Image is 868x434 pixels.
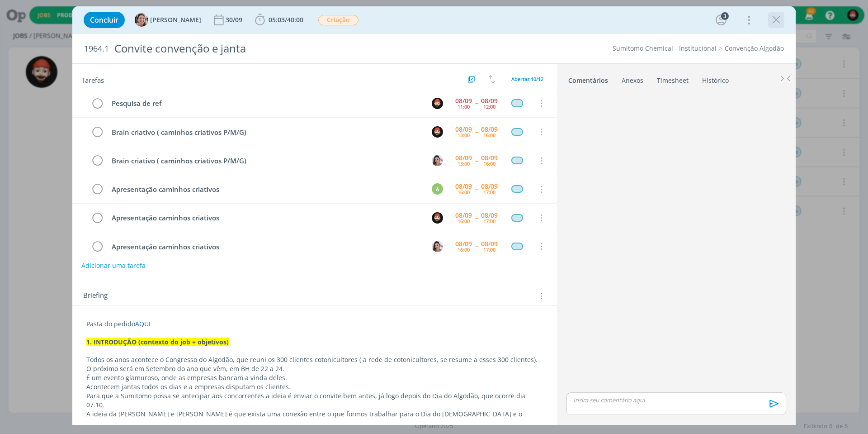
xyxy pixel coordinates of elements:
p: Acontecem jantas todos os dias e a empresas disputam os clientes. [86,382,543,391]
button: A [430,182,444,196]
button: W [430,211,444,224]
span: Briefing [83,290,108,302]
div: 17:00 [483,190,495,195]
div: Brain criativo ( caminhos criativos P/M/G) [108,127,423,138]
span: Concluir [90,16,118,24]
button: Criação [318,14,359,26]
div: 08/09 [481,98,498,104]
p: Pasta do pedido [86,320,543,329]
img: N [432,155,443,166]
span: 1964.1 [84,44,109,54]
a: Histórico [702,72,729,85]
div: Apresentação caminhos criativos [108,241,423,253]
div: Pesquisa de ref [108,98,423,109]
button: Concluir [84,12,125,28]
div: 17:00 [483,247,495,252]
img: W [432,98,443,109]
button: 05:03/40:00 [253,13,306,27]
span: [PERSON_NAME] [150,17,201,23]
span: -- [475,129,478,135]
p: O próximo será em Setembro do ano que vêm, em BH de 22 a 24. [86,364,543,373]
span: Criação [318,15,359,25]
div: 16:00 [458,190,470,195]
div: 13:00 [458,161,470,166]
a: Convenção Algodão [725,44,784,52]
button: N [430,239,444,253]
strong: 1. INTRODUÇÃO (contexto do job + objetivos) [86,338,229,346]
div: 3 [721,12,729,20]
div: 30/09 [226,17,244,23]
button: W [430,96,444,110]
div: 08/09 [455,212,472,219]
img: W [432,212,443,224]
a: Timesheet [656,72,689,85]
div: dialog [72,6,796,425]
img: W [432,126,443,138]
span: -- [475,186,478,192]
div: Anexos [622,76,643,85]
span: / [285,15,287,24]
div: 08/09 [455,183,472,190]
div: 13:00 [458,133,470,138]
div: 12:00 [483,104,495,109]
div: 16:00 [458,219,470,224]
span: Tarefas [81,74,104,85]
p: Todos os anos acontece o Congresso do Algodão, que reuni os 300 clientes cotonicultores ( a rede ... [86,355,543,364]
span: -- [475,100,478,106]
span: 05:03 [269,15,285,24]
button: 3 [714,13,728,27]
a: AQUI [135,320,151,328]
div: 08/09 [481,155,498,161]
span: 40:00 [287,15,303,24]
p: Para que a Sumitomo possa se antecipar aos concorrentes a ideia é enviar o convite bem antes, já ... [86,391,543,410]
span: -- [475,243,478,249]
span: Abertas 10/12 [511,76,543,82]
div: Apresentação caminhos criativos [108,184,423,195]
div: 16:00 [483,133,495,138]
button: A[PERSON_NAME] [135,13,201,27]
div: 11:00 [458,104,470,109]
img: A [135,13,148,27]
div: Apresentação caminhos criativos [108,212,423,224]
div: 16:00 [483,161,495,166]
div: Brain criativo ( caminhos criativos P/M/G) [108,155,423,167]
div: 08/09 [455,241,472,247]
div: 08/09 [455,126,472,133]
div: 08/09 [455,98,472,104]
div: 08/09 [481,212,498,219]
div: 08/09 [481,241,498,247]
div: Convite convenção e janta [111,38,489,60]
img: N [432,241,443,252]
span: -- [475,157,478,164]
a: Sumitomo Chemical - Institucional [613,44,717,52]
div: A [432,183,443,195]
div: 08/09 [455,155,472,161]
button: Adicionar uma tarefa [81,258,146,274]
div: 08/09 [481,126,498,133]
div: 16:00 [458,247,470,252]
div: 17:00 [483,219,495,224]
img: arrow-down-up.svg [489,75,495,83]
a: Comentários [568,72,609,85]
p: A ideia da [PERSON_NAME] e [PERSON_NAME] é que exista uma conexão entre o que formos trabalhar pa... [86,410,543,428]
button: N [430,154,444,167]
button: W [430,125,444,138]
span: -- [475,215,478,221]
div: 08/09 [481,183,498,190]
p: É um evento glamuroso, onde as empresas bancam a vinda deles. [86,373,543,382]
